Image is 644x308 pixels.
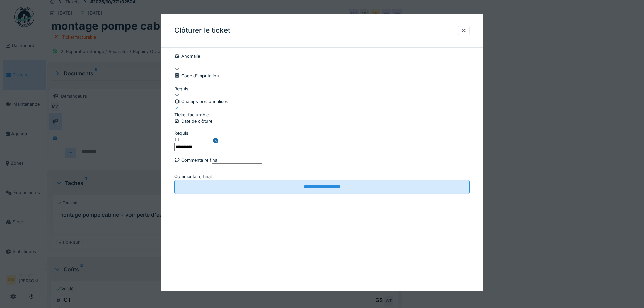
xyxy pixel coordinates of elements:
div: Requis [174,86,470,92]
div: Anomalie [174,53,470,60]
div: Ticket facturable [174,112,209,118]
label: Commentaire final [174,173,212,180]
h3: Clôturer le ticket [174,26,230,35]
div: Champs personnalisés [174,98,470,105]
button: Close [213,130,220,151]
div: Date de clôture [174,118,470,124]
div: Code d'imputation [174,73,470,79]
div: Requis [174,130,220,136]
div: Commentaire final [174,157,470,163]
